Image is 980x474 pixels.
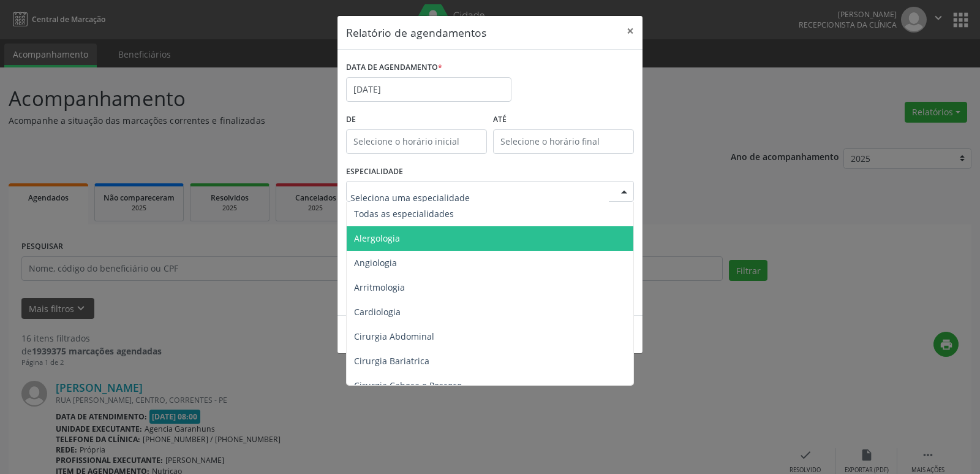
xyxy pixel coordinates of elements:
input: Selecione uma data ou intervalo [346,77,511,102]
input: Selecione o horário final [493,129,634,154]
span: Cirurgia Cabeça e Pescoço [354,380,462,391]
label: ESPECIALIDADE [346,162,403,182]
span: Cirurgia Bariatrica [354,355,429,367]
span: Arritmologia [354,281,405,293]
input: Seleciona uma especialidade [350,185,609,210]
span: Angiologia [354,257,397,269]
label: ATÉ [493,110,634,129]
button: Close [618,16,643,46]
input: Selecione o horário inicial [346,129,487,154]
span: Cardiologia [354,306,401,318]
span: Cirurgia Abdominal [354,331,434,342]
h5: Relatório de agendamentos [346,25,486,40]
label: DATA DE AGENDAMENTO [346,58,442,77]
span: Alergologia [354,232,400,244]
label: De [346,110,487,129]
span: Todas as especialidades [354,208,454,220]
